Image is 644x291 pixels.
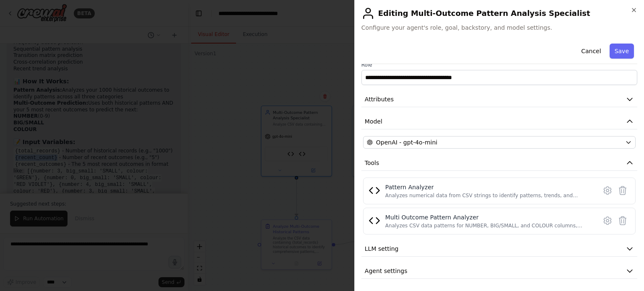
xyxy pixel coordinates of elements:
[361,92,637,107] button: Attributes
[600,213,615,228] button: Configure tool
[365,159,379,167] span: Tools
[365,245,399,253] span: LLM setting
[361,263,637,279] button: Agent settings
[610,44,634,59] button: Save
[615,183,630,198] button: Delete tool
[615,213,630,228] button: Delete tool
[576,44,606,59] button: Cancel
[361,155,637,171] button: Tools
[600,183,615,198] button: Configure tool
[361,62,637,68] label: Role
[361,23,637,32] span: Configure your agent's role, goal, backstory, and model settings.
[385,222,592,229] div: Analyzes CSV data patterns for NUMBER, BIG/SMALL, and COLOUR columns, providing comprehensive sta...
[361,114,637,129] button: Model
[361,7,637,20] h2: Editing Multi-Outcome Pattern Analysis Specialist
[385,183,592,191] div: Pattern Analyzer
[385,192,592,199] div: Analyzes numerical data from CSV strings to identify patterns, trends, and statistical relationsh...
[365,95,394,103] span: Attributes
[385,213,592,221] div: Multi Outcome Pattern Analyzer
[361,241,637,257] button: LLM setting
[365,117,382,126] span: Model
[376,138,437,147] span: OpenAI - gpt-4o-mini
[369,185,380,196] img: Pattern Analyzer
[363,136,636,149] button: OpenAI - gpt-4o-mini
[369,215,380,227] img: Multi Outcome Pattern Analyzer
[365,267,408,275] span: Agent settings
